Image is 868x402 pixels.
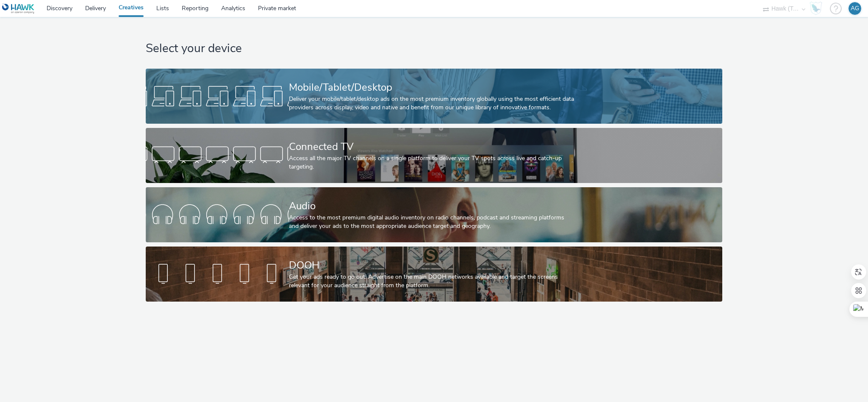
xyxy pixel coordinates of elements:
a: AudioAccess to the most premium digital audio inventory on radio channels, podcast and streaming ... [146,187,722,242]
div: Deliver your mobile/tablet/desktop ads on the most premium inventory globally using the most effi... [289,95,576,112]
a: Connected TVAccess all the major TV channels on a single platform to deliver your TV spots across... [146,128,722,183]
img: Hawk Academy [810,2,822,15]
a: DOOHGet your ads ready to go out! Advertise on the main DOOH networks available and target the sc... [146,247,722,302]
img: undefined Logo [2,3,35,14]
div: Mobile/Tablet/Desktop [289,80,576,95]
div: DOOH [289,258,576,273]
h1: Select your device [146,41,722,57]
div: Get your ads ready to go out! Advertise on the main DOOH networks available and target the screen... [289,273,576,290]
div: Connected TV [289,139,576,154]
div: Audio [289,199,576,213]
a: Hawk Academy [810,2,826,15]
div: Access all the major TV channels on a single platform to deliver your TV spots across live and ca... [289,154,576,172]
a: Mobile/Tablet/DesktopDeliver your mobile/tablet/desktop ads on the most premium inventory globall... [146,69,722,124]
div: Access to the most premium digital audio inventory on radio channels, podcast and streaming platf... [289,213,576,231]
div: AG [851,2,859,15]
